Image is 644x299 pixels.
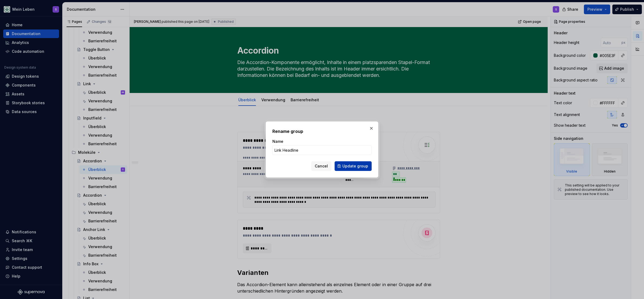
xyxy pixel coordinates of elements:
span: Update group [342,163,368,169]
button: Cancel [311,161,331,171]
span: Cancel [315,163,328,169]
h2: Rename group [272,128,372,134]
label: Name [272,139,283,144]
button: Update group [335,161,372,171]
